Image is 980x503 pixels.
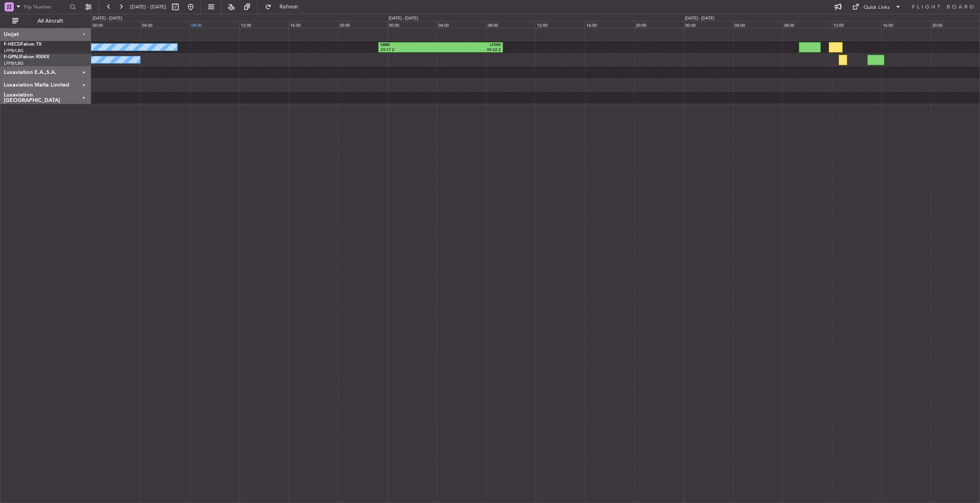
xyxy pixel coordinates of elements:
span: Refresh [273,4,305,10]
div: 04:00 [733,21,782,28]
a: LFPB/LBG [4,48,24,54]
div: 20:00 [634,21,684,28]
div: 08:00 [782,21,832,28]
div: [DATE] - [DATE] [685,15,714,22]
div: 16:00 [585,21,634,28]
div: 00:00 [91,21,140,28]
div: 09:22 Z [441,48,501,53]
div: [DATE] - [DATE] [389,15,418,22]
div: 04:00 [437,21,486,28]
button: Quick Links [848,1,905,13]
div: 04:00 [140,21,190,28]
div: 00:00 [684,21,733,28]
div: 20:00 [931,21,980,28]
div: 16:00 [289,21,338,28]
div: 08:00 [486,21,536,28]
span: All Aircraft [20,18,81,24]
a: F-GPNJFalcon 900EX [4,55,49,59]
div: 12:00 [832,21,881,28]
div: 08:00 [190,21,239,28]
input: Trip Number [23,1,67,13]
button: Refresh [261,1,307,13]
div: LFMN [441,43,501,48]
div: 12:00 [536,21,585,28]
div: 23:17 Z [381,48,441,53]
div: 00:00 [387,21,437,28]
div: SBBR [381,43,441,48]
span: F-GPNJ [4,55,20,59]
span: F-HECD [4,42,21,47]
div: [DATE] - [DATE] [93,15,122,22]
div: 12:00 [239,21,289,28]
span: [DATE] - [DATE] [130,3,166,10]
button: All Aircraft [8,15,83,27]
div: Quick Links [864,4,890,11]
a: F-HECDFalcon 7X [4,42,42,47]
div: 20:00 [338,21,387,28]
a: LFPB/LBG [4,61,24,66]
div: 16:00 [881,21,931,28]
